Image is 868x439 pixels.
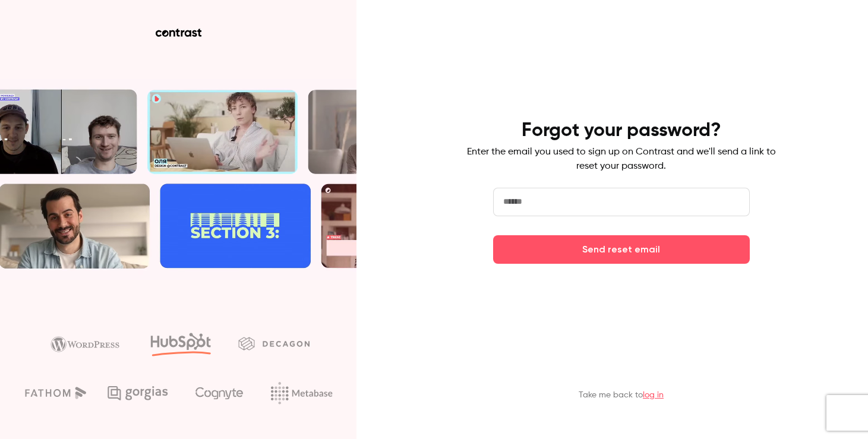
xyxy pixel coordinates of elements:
[238,337,310,350] img: decagon
[643,391,664,399] a: log in
[522,119,721,143] h4: Forgot your password?
[467,145,776,173] p: Enter the email you used to sign up on Contrast and we'll send a link to reset your password.
[493,235,750,264] button: Send reset email
[579,389,664,401] p: Take me back to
